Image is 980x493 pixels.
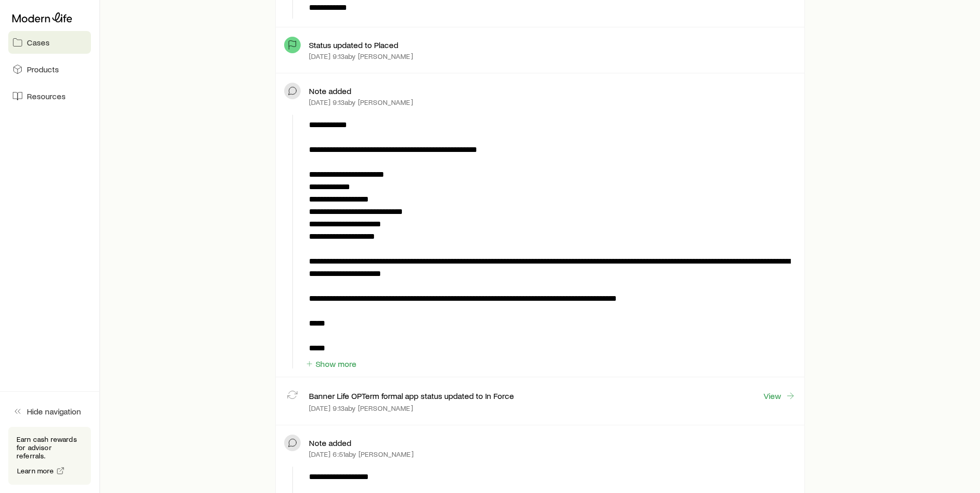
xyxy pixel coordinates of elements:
[309,40,398,50] p: Status updated to Placed
[305,359,357,369] button: Show more
[309,98,413,106] p: [DATE] 9:13a by [PERSON_NAME]
[27,406,81,417] span: Hide navigation
[309,450,413,458] p: [DATE] 6:51a by [PERSON_NAME]
[309,391,514,401] p: Banner Life OPTerm formal app status updated to In Force
[309,404,413,412] p: [DATE] 9:13a by [PERSON_NAME]
[8,427,91,485] div: Earn cash rewards for advisor referrals.Learn more
[17,435,83,460] p: Earn cash rewards for advisor referrals.
[309,438,351,448] p: Note added
[8,58,91,81] a: Products
[27,64,59,74] span: Products
[763,390,796,402] a: View
[309,52,413,60] p: [DATE] 9:13a by [PERSON_NAME]
[27,37,50,48] span: Cases
[17,467,54,474] span: Learn more
[8,400,91,423] button: Hide navigation
[309,86,351,96] p: Note added
[8,85,91,107] a: Resources
[27,91,66,101] span: Resources
[8,31,91,54] a: Cases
